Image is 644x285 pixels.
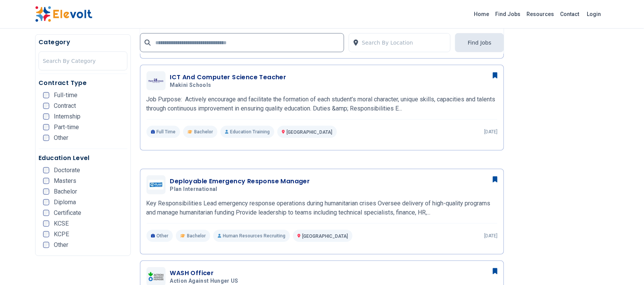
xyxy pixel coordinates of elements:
[39,154,127,163] h5: Education Level
[187,233,206,239] span: Bachelor
[54,167,80,173] span: Doctorate
[54,92,77,98] span: Full-time
[54,124,79,130] span: Part-time
[43,221,49,227] input: KCSE
[147,175,498,242] a: Plan InternationalDeployable Emergency Response ManagerPlan InternationalKey Responsibilities Lea...
[170,177,310,186] h3: Deployable Emergency Response Manager
[148,78,164,83] img: Makini Schools
[147,95,498,113] p: Job Purpose: Actively encourage and facilitate the formation of each student’s moral character, u...
[54,242,68,248] span: Other
[39,38,127,47] h5: Category
[287,130,332,135] span: [GEOGRAPHIC_DATA]
[170,269,241,278] h3: WASH Officer
[54,210,81,216] span: Certificate
[54,221,69,227] span: KCSE
[557,8,583,20] a: Contact
[43,199,49,205] input: Diploma
[455,33,504,52] button: Find Jobs
[524,8,557,20] a: Resources
[43,231,49,237] input: KCPE
[54,231,69,237] span: KCPE
[43,135,49,141] input: Other
[54,178,76,184] span: Masters
[147,71,498,138] a: Makini SchoolsICT And Computer Science TeacherMakini SchoolsJob Purpose: Actively encourage and f...
[43,242,49,248] input: Other
[221,126,274,138] p: Education Training
[39,78,127,88] h5: Contract Type
[493,8,524,20] a: Find Jobs
[170,278,238,285] span: Action Against Hunger US
[54,114,80,120] span: Internship
[147,126,180,138] p: Full Time
[54,189,77,195] span: Bachelor
[484,233,497,239] p: [DATE]
[194,129,213,135] span: Bachelor
[54,135,68,141] span: Other
[43,124,49,130] input: Part-time
[302,234,348,239] span: [GEOGRAPHIC_DATA]
[471,8,493,20] a: Home
[43,114,49,120] input: Internship
[147,230,173,242] p: Other
[170,82,211,89] span: Makini Schools
[54,199,76,205] span: Diploma
[147,199,498,217] p: Key Responsibilities Lead emergency response operations during humanitarian crises Oversee delive...
[43,210,49,216] input: Certificate
[43,189,49,195] input: Bachelor
[484,129,497,135] p: [DATE]
[148,272,164,281] img: Action Against Hunger US
[170,73,287,82] h3: ICT And Computer Science Teacher
[170,186,217,193] span: Plan International
[54,103,76,109] span: Contract
[148,180,164,190] img: Plan International
[43,167,49,173] input: Doctorate
[35,6,92,22] img: Elevolt
[213,230,290,242] p: Human Resources Recruiting
[43,103,49,109] input: Contract
[43,92,49,98] input: Full-time
[43,178,49,184] input: Masters
[583,6,606,22] a: Login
